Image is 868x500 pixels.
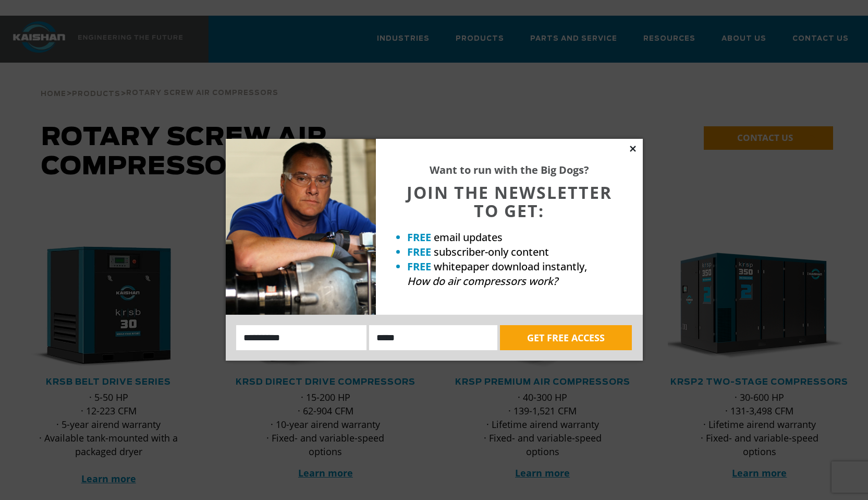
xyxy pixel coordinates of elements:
[407,230,431,244] strong: FREE
[430,163,589,177] strong: Want to run with the Big Dogs?
[407,259,431,273] strong: FREE
[407,274,558,288] em: How do air compressors work?
[407,245,431,259] strong: FREE
[236,325,367,350] input: Name:
[369,325,497,350] input: Email
[434,259,587,273] span: whitepaper download instantly,
[434,245,549,259] span: subscriber-only content
[628,144,638,153] button: Close
[500,325,632,350] button: GET FREE ACCESS
[407,181,612,222] span: JOIN THE NEWSLETTER TO GET:
[434,230,503,244] span: email updates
